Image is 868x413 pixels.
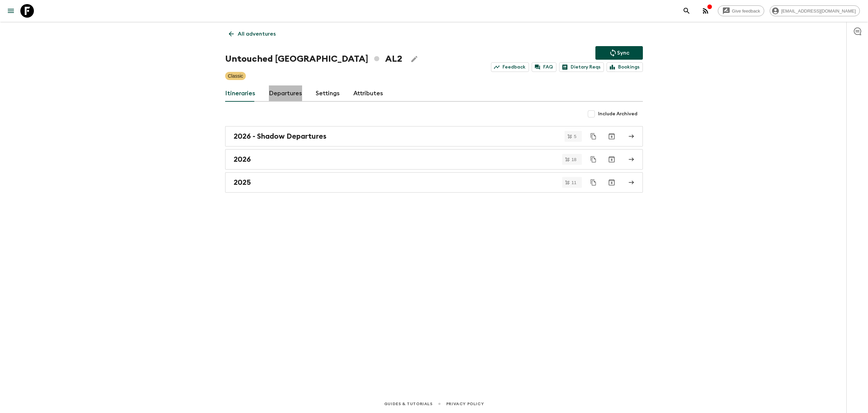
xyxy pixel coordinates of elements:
a: Feedback [491,62,529,72]
h2: 2026 - Shadow Departures [234,132,327,141]
button: Duplicate [587,176,599,189]
a: FAQ [532,62,556,72]
a: 2025 [225,172,643,193]
button: menu [4,4,18,18]
a: Guides & Tutorials [384,400,433,408]
span: Give feedback [728,8,764,14]
span: 11 [568,180,580,185]
h2: 2026 [234,155,251,164]
a: All adventures [225,27,279,41]
a: Settings [316,85,340,102]
button: Duplicate [587,153,599,165]
a: Privacy Policy [446,400,484,408]
button: Edit Adventure Title [408,52,421,66]
p: Sync [617,49,629,57]
span: 5 [570,134,580,139]
a: 2026 - Shadow Departures [225,126,643,146]
span: 18 [568,157,580,162]
button: Archive [605,176,618,189]
a: Give feedback [718,5,764,16]
button: Archive [605,130,618,143]
a: Attributes [353,85,383,102]
button: Duplicate [587,130,599,142]
p: All adventures [238,30,276,38]
span: [EMAIL_ADDRESS][DOMAIN_NAME] [777,8,860,14]
span: Include Archived [598,111,637,117]
div: [EMAIL_ADDRESS][DOMAIN_NAME] [770,5,860,16]
a: Itineraries [225,85,255,102]
h1: Untouched [GEOGRAPHIC_DATA] AL2 [225,52,402,66]
button: Archive [605,153,618,166]
button: search adventures [680,4,693,18]
a: Departures [269,85,302,102]
p: Classic [228,73,243,79]
a: 2026 [225,149,643,170]
button: Sync adventure departures to the booking engine [595,46,643,60]
a: Dietary Reqs [559,62,604,72]
h2: 2025 [234,178,251,187]
a: Bookings [607,62,643,72]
